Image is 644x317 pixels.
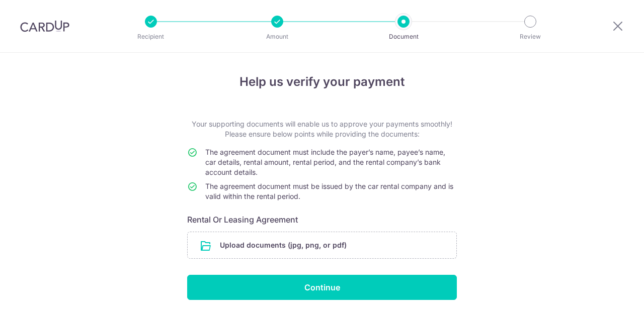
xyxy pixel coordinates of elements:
div: Upload documents (jpg, png, or pdf) [187,232,457,259]
p: Your supporting documents will enable us to approve your payments smoothly! Please ensure below p... [187,119,457,139]
span: The agreement document must be issued by the car rental company and is valid within the rental pe... [205,182,453,200]
p: Review [493,32,568,42]
h4: Help us verify your payment [187,73,457,91]
h6: Rental Or Leasing Agreement [187,214,457,226]
iframe: Opens a widget where you can find more information [580,287,634,312]
img: CardUp [20,20,69,32]
p: Document [366,32,441,42]
span: The agreement document must include the payer’s name, payee’s name, car details, rental amount, r... [205,148,445,176]
input: Continue [187,275,457,300]
p: Recipient [114,32,188,42]
p: Amount [240,32,314,42]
